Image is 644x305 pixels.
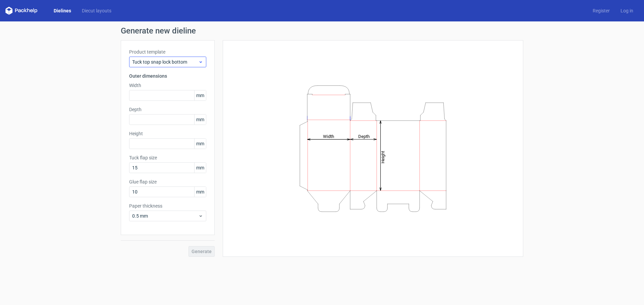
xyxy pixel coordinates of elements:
h3: Outer dimensions [129,73,206,79]
label: Width [129,82,206,89]
tspan: Depth [358,134,370,139]
span: mm [194,90,206,100]
span: 0.5 mm [132,213,198,219]
label: Depth [129,106,206,113]
a: Dielines [48,7,76,14]
tspan: Height [380,151,385,163]
h1: Generate new dieline [121,27,523,35]
a: Register [587,7,615,14]
label: Product template [129,49,206,55]
label: Paper thickness [129,203,206,209]
a: Log in [615,7,639,14]
span: Tuck top snap lock bottom [132,59,198,65]
span: mm [194,115,206,125]
label: Height [129,130,206,137]
a: Diecut layouts [76,7,117,14]
label: Tuck flap size [129,154,206,161]
span: mm [194,187,206,197]
label: Glue flap size [129,178,206,185]
span: mm [194,139,206,149]
tspan: Width [323,134,334,139]
span: mm [194,163,206,173]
